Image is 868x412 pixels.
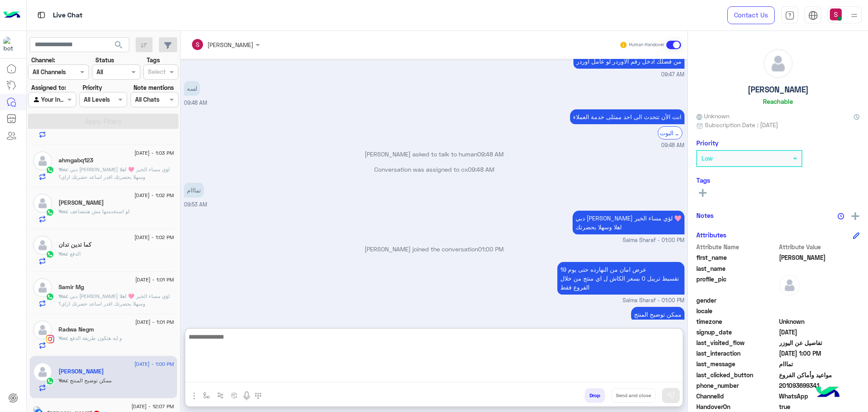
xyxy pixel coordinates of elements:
[748,85,809,95] h5: [PERSON_NAME]
[134,360,174,368] span: [DATE] - 1:00 PM
[95,56,114,64] label: Status
[184,150,684,159] p: [PERSON_NAME] asked to talk to human
[114,40,124,50] span: search
[46,377,54,385] img: WhatsApp
[696,275,777,294] span: profile_pic
[3,37,19,52] img: 1403182699927242
[696,212,714,219] h6: Notes
[779,359,860,368] span: تمااام
[779,306,860,315] span: null
[33,236,52,255] img: defaultAdmin.png
[53,10,83,21] p: Live Chat
[184,81,200,96] p: 19/8/2025, 9:48 AM
[611,388,656,403] button: Send and close
[58,368,104,375] h5: Sara
[58,166,170,180] span: دبي فون سلمى لؤي مساء الخير 🩷 اهلا وسهلا بحضرتك اقدر اساعد حضرتك ازاي؟
[696,402,777,411] span: HandoverOn
[46,166,54,174] img: WhatsApp
[134,192,174,199] span: [DATE] - 1:02 PM
[67,208,130,214] span: لو استخدمتها مش هتتضاعف
[46,250,54,259] img: WhatsApp
[779,296,860,305] span: null
[585,388,605,403] button: Drop
[83,83,102,92] label: Priority
[134,234,174,241] span: [DATE] - 1:02 PM
[36,10,47,20] img: tab
[557,262,684,295] p: 19/8/2025, 1:00 PM
[629,42,665,48] small: Human Handover
[200,388,214,402] button: select flow
[184,201,207,208] span: 09:53 AM
[779,349,860,358] span: 2025-08-19T10:00:43.394Z
[46,292,54,301] img: WhatsApp
[813,378,843,408] img: hulul-logo.png
[58,199,104,206] h5: Abdallah Mostafa
[696,176,860,184] h6: Tags
[31,56,55,64] label: Channel:
[696,392,777,401] span: ChannelId
[33,151,52,170] img: defaultAdmin.png
[134,83,174,92] label: Note mentions
[67,251,81,257] span: الدفع
[849,10,860,21] img: profile
[33,320,52,340] img: defaultAdmin.png
[58,241,92,248] h5: كما تدين تدان
[779,402,860,411] span: true
[131,403,174,410] span: [DATE] - 12:07 PM
[58,326,94,333] h5: Radwa Negm
[779,338,860,347] span: تفاصيل عن اليوزر
[779,381,860,390] span: 201093699341
[58,251,67,257] span: You
[779,275,800,296] img: defaultAdmin.png
[468,166,494,173] span: 09:48 AM
[3,6,20,24] img: Logo
[242,391,252,401] img: send voice note
[696,370,777,379] span: last_clicked_button
[667,391,675,400] img: send message
[696,338,777,347] span: last_visited_flow
[58,293,67,299] span: You
[108,37,129,56] button: search
[58,208,67,214] span: You
[228,388,242,402] button: create order
[135,318,174,326] span: [DATE] - 1:01 PM
[58,335,67,341] span: You
[631,307,684,322] p: 19/8/2025, 1:00 PM
[478,245,504,253] span: 01:00 PM
[58,293,170,307] span: دبي فون سلمى لؤي مساء الخير 🩷 اهلا وسهلا بحضرتك اقدر اساعد حضرتك ازاي؟
[255,393,262,399] img: make a call
[779,328,860,337] span: 2025-03-30T15:44:32.196Z
[779,392,860,401] span: 2
[134,149,174,157] span: [DATE] - 1:03 PM
[696,242,777,251] span: Attribute Name
[696,231,726,239] h6: Attributes
[779,253,860,262] span: Sara
[696,253,777,262] span: first_name
[231,392,238,399] img: create order
[217,392,224,399] img: Trigger scenario
[696,317,777,326] span: timezone
[830,8,842,20] img: userImage
[851,212,859,220] img: add
[837,213,844,220] img: notes
[28,114,178,129] button: Apply Filters
[477,150,504,158] span: 09:48 AM
[696,359,777,368] span: last_message
[696,264,777,273] span: last_name
[33,194,52,213] img: defaultAdmin.png
[573,54,684,69] p: 19/8/2025, 9:47 AM
[67,335,122,341] span: و ايه هتكون طريقة الدفع
[58,166,67,173] span: You
[696,139,718,147] h6: Priority
[779,317,860,326] span: Unknown
[184,165,684,174] p: Conversation was assigned to cx
[570,109,684,124] p: 19/8/2025, 9:48 AM
[58,377,67,384] span: You
[184,245,684,253] p: [PERSON_NAME] joined the conversation
[203,392,210,399] img: select flow
[779,370,860,379] span: مواعيد وأماكن الفروع
[623,237,684,245] span: Salma Sharaf - 01:00 PM
[33,278,52,297] img: defaultAdmin.png
[58,157,93,164] h5: ahmgabq123
[764,49,793,78] img: defaultAdmin.png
